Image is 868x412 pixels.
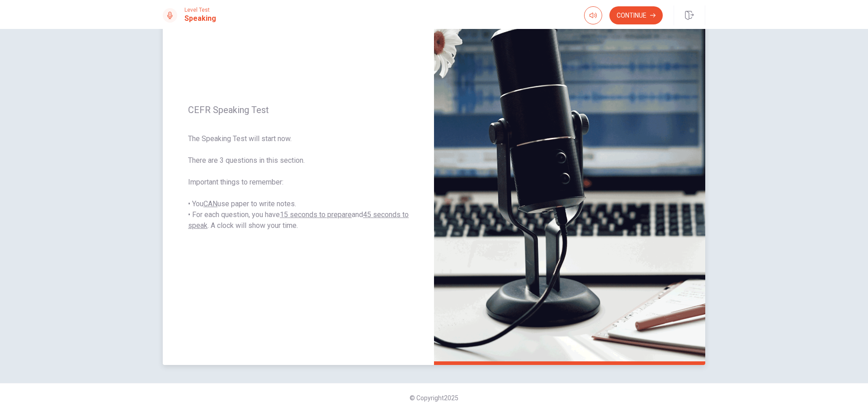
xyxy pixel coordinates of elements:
[609,6,663,24] button: Continue
[184,7,216,13] span: Level Test
[410,394,458,402] span: © Copyright 2025
[203,199,217,208] u: CAN
[188,104,409,115] span: CEFR Speaking Test
[280,210,352,219] u: 15 seconds to prepare
[184,13,216,24] h1: Speaking
[188,133,409,231] span: The Speaking Test will start now. There are 3 questions in this section. Important things to reme...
